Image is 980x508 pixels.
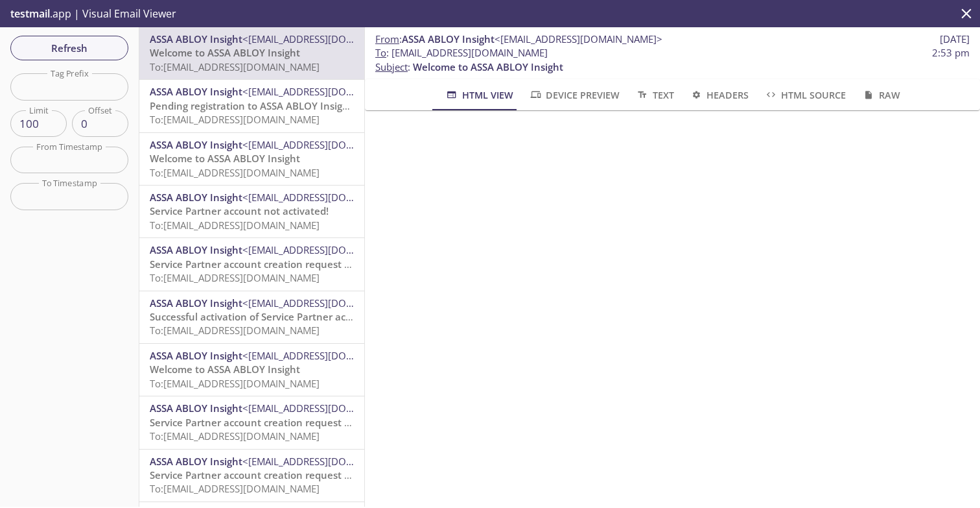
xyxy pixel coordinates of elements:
[375,46,386,59] span: To
[242,191,410,204] span: <[EMAIL_ADDRESS][DOMAIN_NAME]>
[375,32,399,45] span: From
[375,46,970,74] p: :
[150,60,320,73] span: To: [EMAIL_ADDRESS][DOMAIN_NAME]
[150,46,300,59] span: Welcome to ASSA ABLOY Insight
[139,291,364,343] div: ASSA ABLOY Insight<[EMAIL_ADDRESS][DOMAIN_NAME]>Successful activation of Service Partner account!...
[150,166,320,179] span: To: [EMAIL_ADDRESS][DOMAIN_NAME]
[150,138,242,151] span: ASSA ABLOY Insight
[635,87,673,103] span: Text
[242,32,410,45] span: <[EMAIL_ADDRESS][DOMAIN_NAME]>
[150,99,401,112] span: Pending registration to ASSA ABLOY Insight reminder!
[150,363,300,376] span: Welcome to ASSA ABLOY Insight
[150,349,242,362] span: ASSA ABLOY Insight
[150,429,320,442] span: To: [EMAIL_ADDRESS][DOMAIN_NAME]
[150,191,242,204] span: ASSA ABLOY Insight
[242,402,410,415] span: <[EMAIL_ADDRESS][DOMAIN_NAME]>
[242,349,410,362] span: <[EMAIL_ADDRESS][DOMAIN_NAME]>
[139,450,364,502] div: ASSA ABLOY Insight<[EMAIL_ADDRESS][DOMAIN_NAME]>Service Partner account creation request submitte...
[690,87,749,103] span: Headers
[150,204,329,217] span: Service Partner account not activated!
[150,324,320,337] span: To: [EMAIL_ADDRESS][DOMAIN_NAME]
[529,87,620,103] span: Device Preview
[402,32,495,45] span: ASSA ABLOY Insight
[150,243,242,256] span: ASSA ABLOY Insight
[495,32,662,45] span: <[EMAIL_ADDRESS][DOMAIN_NAME]>
[242,85,410,98] span: <[EMAIL_ADDRESS][DOMAIN_NAME]>
[940,32,970,46] span: [DATE]
[150,113,320,126] span: To: [EMAIL_ADDRESS][DOMAIN_NAME]
[242,296,410,309] span: <[EMAIL_ADDRESS][DOMAIN_NAME]>
[150,271,320,284] span: To: [EMAIL_ADDRESS][DOMAIN_NAME]
[139,186,364,237] div: ASSA ABLOY Insight<[EMAIL_ADDRESS][DOMAIN_NAME]>Service Partner account not activated!To:[EMAIL_A...
[932,46,970,60] span: 2:53 pm
[150,455,242,468] span: ASSA ABLOY Insight
[150,416,392,429] span: Service Partner account creation request submitted
[150,32,242,45] span: ASSA ABLOY Insight
[445,87,513,103] span: HTML View
[139,80,364,132] div: ASSA ABLOY Insight<[EMAIL_ADDRESS][DOMAIN_NAME]>Pending registration to ASSA ABLOY Insight remind...
[10,6,50,21] span: testmail
[150,152,300,165] span: Welcome to ASSA ABLOY Insight
[150,402,242,415] span: ASSA ABLOY Insight
[139,396,364,448] div: ASSA ABLOY Insight<[EMAIL_ADDRESS][DOMAIN_NAME]>Service Partner account creation request submitte...
[150,296,242,309] span: ASSA ABLOY Insight
[150,468,392,481] span: Service Partner account creation request submitted
[375,60,408,73] span: Subject
[139,344,364,396] div: ASSA ABLOY Insight<[EMAIL_ADDRESS][DOMAIN_NAME]>Welcome to ASSA ABLOY InsightTo:[EMAIL_ADDRESS][D...
[150,85,242,98] span: ASSA ABLOY Insight
[413,60,563,73] span: Welcome to ASSA ABLOY Insight
[375,46,548,60] span: : [EMAIL_ADDRESS][DOMAIN_NAME]
[861,87,900,103] span: Raw
[242,138,410,151] span: <[EMAIL_ADDRESS][DOMAIN_NAME]>
[150,482,320,495] span: To: [EMAIL_ADDRESS][DOMAIN_NAME]
[242,455,410,468] span: <[EMAIL_ADDRESS][DOMAIN_NAME]>
[764,87,846,103] span: HTML Source
[150,310,375,323] span: Successful activation of Service Partner account!
[150,377,320,390] span: To: [EMAIL_ADDRESS][DOMAIN_NAME]
[242,243,410,256] span: <[EMAIL_ADDRESS][DOMAIN_NAME]>
[150,258,392,271] span: Service Partner account creation request submitted
[150,219,320,232] span: To: [EMAIL_ADDRESS][DOMAIN_NAME]
[21,40,118,56] span: Refresh
[139,27,364,79] div: ASSA ABLOY Insight<[EMAIL_ADDRESS][DOMAIN_NAME]>Welcome to ASSA ABLOY InsightTo:[EMAIL_ADDRESS][D...
[10,36,128,60] button: Refresh
[139,238,364,290] div: ASSA ABLOY Insight<[EMAIL_ADDRESS][DOMAIN_NAME]>Service Partner account creation request submitte...
[375,32,662,46] span: :
[139,133,364,185] div: ASSA ABLOY Insight<[EMAIL_ADDRESS][DOMAIN_NAME]>Welcome to ASSA ABLOY InsightTo:[EMAIL_ADDRESS][D...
